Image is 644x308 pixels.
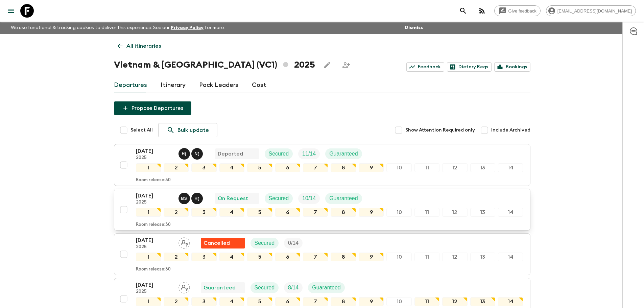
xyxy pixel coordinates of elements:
p: [DATE] [136,147,173,155]
div: 13 [470,297,495,306]
button: Dismiss [403,23,425,32]
p: 2025 [136,155,173,161]
h1: Vietnam & [GEOGRAPHIC_DATA] (VC1) 2025 [114,58,315,72]
p: B S [181,196,187,201]
button: search adventures [456,4,470,18]
button: [DATE]2025Hai (Le Mai) Nhat, Nak (Vong) SararatanakDepartedSecuredTrip FillGuaranteed123456789101... [114,144,530,186]
a: Privacy Policy [171,25,204,30]
div: 3 [191,163,216,172]
div: 9 [359,253,384,261]
p: Departed [218,150,243,158]
div: 4 [219,297,244,306]
div: 2 [164,208,189,217]
div: 11 [414,163,439,172]
button: Edit this itinerary [320,58,334,72]
div: 6 [275,297,300,306]
div: 5 [247,163,272,172]
p: Guaranteed [204,284,236,292]
p: On Request [218,194,248,203]
p: Bulk update [177,126,209,134]
div: 2 [164,163,189,172]
div: 13 [470,208,495,217]
div: 12 [442,253,467,261]
div: 8 [331,253,356,261]
p: Secured [269,194,289,203]
p: 0 / 14 [288,239,299,247]
span: Give feedback [505,8,540,14]
div: 14 [498,163,523,172]
div: 10 [386,163,411,172]
div: 14 [498,253,523,261]
div: Trip Fill [298,193,320,204]
div: 11 [414,297,439,306]
div: Secured [265,148,293,159]
div: 9 [359,208,384,217]
span: Assign pack leader [178,284,190,289]
div: 11 [414,253,439,261]
div: Trip Fill [284,238,303,248]
button: Propose Departures [114,101,191,115]
a: Cost [252,77,266,93]
span: Hai (Le Mai) Nhat, Nak (Vong) Sararatanak [178,150,204,156]
a: Bulk update [158,123,217,137]
a: Give feedback [494,5,541,16]
div: 10 [386,208,411,217]
div: 7 [303,253,328,261]
p: [DATE] [136,281,173,289]
div: 6 [275,208,300,217]
p: Secured [269,150,289,158]
button: menu [4,4,18,18]
p: Guaranteed [329,194,358,203]
a: Pack Leaders [199,77,238,93]
button: [DATE]2025Assign pack leaderFlash Pack cancellationSecuredTrip Fill1234567891011121314Room releas... [114,233,530,275]
div: Secured [251,238,279,248]
div: 8 [331,297,356,306]
p: 2025 [136,200,173,205]
a: Bookings [494,62,530,72]
p: We use functional & tracking cookies to deliver this experience. See our for more. [8,22,228,34]
span: Assign pack leader [178,239,190,245]
div: 6 [275,163,300,172]
div: 5 [247,208,272,217]
div: Secured [265,193,293,204]
p: [DATE] [136,236,173,244]
div: 5 [247,297,272,306]
div: Flash Pack cancellation [201,238,245,248]
p: Cancelled [204,239,230,247]
div: 8 [331,163,356,172]
div: 12 [442,163,467,172]
a: All itineraries [114,39,165,53]
div: 9 [359,297,384,306]
p: All itineraries [126,42,161,50]
p: Secured [255,239,275,247]
button: [DATE]2025Bo Sowath, Hai (Le Mai) NhatOn RequestSecuredTrip FillGuaranteed1234567891011121314Room... [114,189,530,231]
p: 2025 [136,289,173,294]
span: Bo Sowath, Hai (Le Mai) Nhat [178,195,204,200]
div: 12 [442,208,467,217]
span: Select All [130,127,153,134]
div: [EMAIL_ADDRESS][DOMAIN_NAME] [546,5,636,16]
p: Secured [255,284,275,292]
div: 1 [136,253,161,261]
div: 13 [470,253,495,261]
div: 8 [331,208,356,217]
a: Feedback [406,62,444,72]
div: Trip Fill [284,282,303,293]
div: 3 [191,253,216,261]
p: Guaranteed [329,150,358,158]
div: 7 [303,163,328,172]
p: Room release: 30 [136,267,171,272]
p: 11 / 14 [302,150,316,158]
div: 4 [219,208,244,217]
div: 10 [386,253,411,261]
div: 7 [303,208,328,217]
span: [EMAIL_ADDRESS][DOMAIN_NAME] [554,8,636,14]
div: 4 [219,163,244,172]
p: Room release: 30 [136,222,171,228]
div: 14 [498,208,523,217]
a: Itinerary [161,77,186,93]
div: 7 [303,297,328,306]
div: 10 [386,297,411,306]
a: Dietary Reqs [447,62,492,72]
div: 3 [191,208,216,217]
